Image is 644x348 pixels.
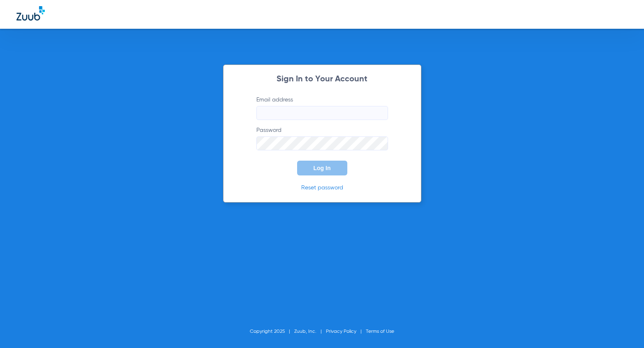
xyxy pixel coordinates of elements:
a: Terms of Use [366,329,394,334]
span: Log In [314,165,331,171]
li: Copyright 2025 [250,327,294,336]
li: Zuub, Inc. [294,327,326,336]
input: Password [256,136,388,150]
label: Password [256,126,388,150]
label: Email address [256,96,388,120]
iframe: Chat Widget [603,309,644,348]
a: Privacy Policy [326,329,356,334]
a: Reset password [301,185,343,191]
h2: Sign In to Your Account [244,75,400,83]
img: Zuub Logo [16,6,45,21]
input: Email address [256,106,388,120]
button: Log In [297,161,347,175]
